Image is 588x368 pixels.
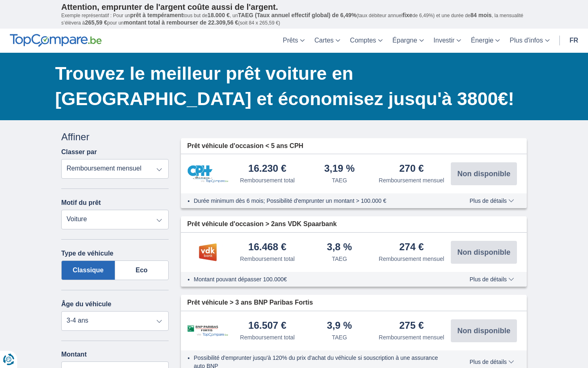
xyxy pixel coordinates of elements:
[61,351,169,358] label: Montant
[345,29,388,53] a: Comptes
[463,276,520,283] button: Plus de détails
[248,321,286,332] div: 16.507 €
[194,197,446,205] li: Durée minimum dès 6 mois; Possibilité d'emprunter un montant > 100.000 €
[324,164,355,175] div: 3,19 %
[278,29,310,53] a: Prêts
[463,359,520,365] button: Plus de détails
[61,148,97,156] label: Classer par
[207,12,230,18] span: 18.000 €
[61,301,111,308] label: Âge du véhicule
[388,29,429,53] a: Épargne
[399,321,424,332] div: 275 €
[124,19,238,26] span: montant total à rembourser de 22.309,56 €
[187,220,337,229] span: Prêt véhicule d'occasion > 2ans VDK Spaarbank
[463,197,520,204] button: Plus de détails
[187,165,228,183] img: pret personnel CPH Banque
[470,276,514,282] span: Plus de détails
[332,333,347,341] div: TAEG
[457,170,510,177] span: Non disponible
[429,29,466,53] a: Investir
[85,19,107,26] span: 265,59 €
[61,199,101,206] label: Motif du prêt
[451,241,517,264] button: Non disponible
[399,164,424,175] div: 270 €
[187,242,228,263] img: pret personnel VDK bank
[451,162,517,185] button: Non disponible
[238,12,356,18] span: TAEG (Taux annuel effectif global) de 6,49%
[332,176,347,184] div: TAEG
[194,275,446,283] li: Montant pouvant dépasser 100.000€
[61,130,169,144] div: Affiner
[310,29,345,53] a: Cartes
[187,298,313,307] span: Prêt véhicule > 3 ans BNP Paribas Fortis
[403,12,412,18] span: fixe
[187,325,228,337] img: pret personnel BNP Paribas Fortis
[327,242,352,253] div: 3,8 %
[379,255,444,263] div: Remboursement mensuel
[240,255,295,263] div: Remboursement total
[327,321,352,332] div: 3,9 %
[61,250,114,257] label: Type de véhicule
[130,12,183,18] span: prêt à tempérament
[565,29,583,53] a: fr
[505,29,554,53] a: Plus d'infos
[379,333,444,341] div: Remboursement mensuel
[187,141,303,151] span: Prêt véhicule d'occasion < 5 ans CPH
[240,333,295,341] div: Remboursement total
[61,260,115,280] label: Classique
[10,34,102,47] img: TopCompare
[115,260,169,280] label: Eco
[470,198,514,204] span: Plus de détails
[55,61,527,112] h1: Trouvez le meilleur prêt voiture en [GEOGRAPHIC_DATA] et économisez jusqu'à 3800€!
[248,242,286,253] div: 16.468 €
[61,2,527,12] p: Attention, emprunter de l'argent coûte aussi de l'argent.
[61,12,527,27] p: Exemple représentatif : Pour un tous but de , un (taux débiteur annuel de 6,49%) et une durée de ...
[466,29,505,53] a: Énergie
[470,12,492,18] span: 84 mois
[240,176,295,184] div: Remboursement total
[457,249,510,256] span: Non disponible
[470,359,514,365] span: Plus de détails
[399,242,424,253] div: 274 €
[332,255,347,263] div: TAEG
[457,327,510,334] span: Non disponible
[248,164,286,175] div: 16.230 €
[379,176,444,184] div: Remboursement mensuel
[451,319,517,342] button: Non disponible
